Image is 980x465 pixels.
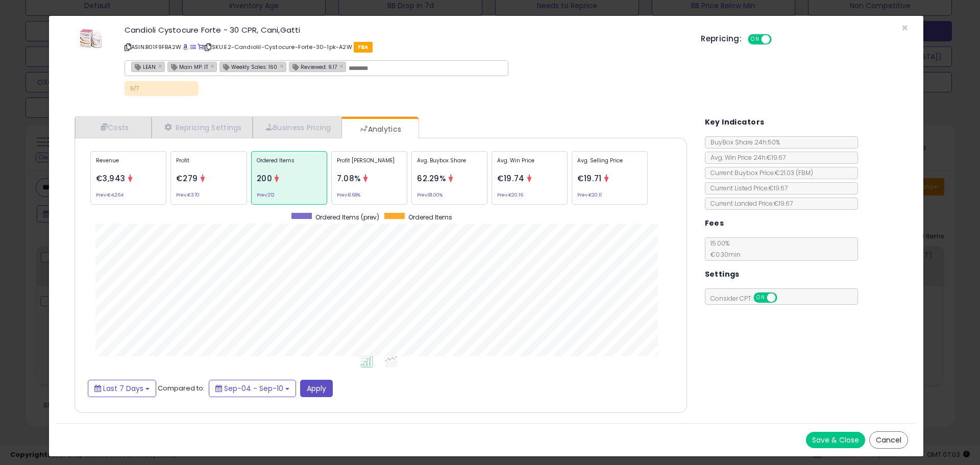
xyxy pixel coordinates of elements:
[315,213,379,222] span: Ordered Items (prev)
[577,157,642,172] p: Avg. Selling Price
[176,173,198,184] span: €279
[806,432,865,448] button: Save & Close
[417,173,446,184] span: 62.29%
[417,157,482,172] p: Avg. Buybox Share
[220,62,277,71] span: Weekly Sales: 160
[705,168,813,177] span: Current Buybox Price:
[775,293,792,302] span: OFF
[211,61,217,70] a: ×
[497,173,525,184] span: €19.74
[754,293,767,302] span: ON
[257,173,273,184] span: 200
[337,173,361,184] span: 7.08%
[796,168,813,177] span: ( FBM )
[190,43,196,51] a: All offer listings
[257,193,275,197] small: Prev: 212
[152,117,253,138] a: Repricing Settings
[869,431,908,449] button: Cancel
[198,43,203,51] a: Your listing only
[168,62,208,71] span: Main MP: IT
[749,35,762,44] span: ON
[577,173,602,184] span: €19.71
[125,26,685,34] h3: Candioli Cystocure Forte - 30 CPR, Cani,Gatti
[253,117,342,138] a: Business Pricing
[701,35,742,43] h5: Repricing:
[224,383,283,394] span: Sep-04 - Sep-10
[354,42,373,53] span: FBA
[408,213,452,222] span: Ordered Items
[280,61,286,70] a: ×
[257,157,322,172] p: Ordered Items
[705,217,724,230] h5: Fees
[300,380,333,397] button: Apply
[705,239,741,259] span: 15.00 %
[96,157,161,172] p: Revenue
[75,117,152,138] a: Costs
[705,250,741,259] span: €0.30 min
[770,35,787,44] span: OFF
[775,168,813,177] span: €21.03
[158,383,205,393] span: Compared to:
[705,138,780,146] span: BuyBox Share 24h: 50%
[342,119,418,139] a: Analytics
[158,61,164,70] a: ×
[577,193,602,197] small: Prev: €20.11
[417,193,443,197] small: Prev: 81.00%
[705,294,791,303] span: Consider CPT:
[705,199,793,208] span: Current Landed Price: €19.67
[705,116,765,129] h5: Key Indicators
[132,62,156,71] span: LEAN
[176,157,241,172] p: Profit
[497,157,562,172] p: Avg. Win Price
[705,153,786,162] span: Avg. Win Price 24h: €19.67
[337,157,402,172] p: Profit [PERSON_NAME]
[339,61,346,70] a: ×
[125,81,199,96] p: 9/7
[183,43,188,51] a: BuyBox page
[497,193,523,197] small: Prev: €20.16
[76,26,106,52] img: 410RjGDx1FL._SL60_.jpg
[96,193,124,197] small: Prev: €4,264
[103,383,143,394] span: Last 7 Days
[705,268,740,281] h5: Settings
[96,173,126,184] span: €3,943
[705,184,788,192] span: Current Listed Price: €19.67
[176,193,200,197] small: Prev: €370
[125,39,685,55] p: ASIN: B01F9FBA2W | SKU: E2-CandioliI-Cystocure-Forte-30-1pk-A2W
[289,62,337,71] span: Reviewed: 9.17
[337,193,360,197] small: Prev: 8.68%
[901,20,908,35] span: ×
